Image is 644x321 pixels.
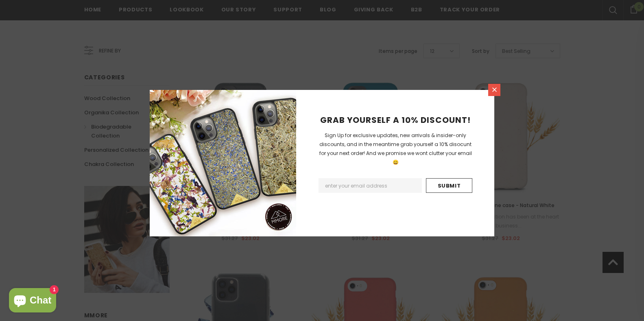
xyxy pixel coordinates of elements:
[488,84,500,96] a: Close
[7,288,59,314] inbox-online-store-chat: Shopify online store chat
[320,114,471,126] span: GRAB YOURSELF A 10% DISCOUNT!
[426,178,472,193] input: Submit
[319,178,422,193] input: Email Address
[319,132,472,166] span: Sign Up for exclusive updates, new arrivals & insider-only discounts, and in the meantime grab yo...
